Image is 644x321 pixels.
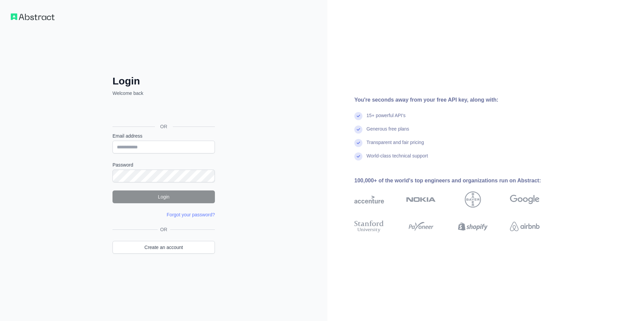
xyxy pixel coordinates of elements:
[158,226,170,233] span: OR
[458,219,488,234] img: shopify
[112,162,215,168] label: Password
[112,133,215,139] label: Email address
[112,241,215,254] a: Create an account
[167,212,215,217] a: Forgot your password?
[366,152,428,166] div: World-class technical support
[354,139,362,147] img: check mark
[155,123,173,130] span: OR
[354,112,362,120] img: check mark
[406,219,436,234] img: payoneer
[354,126,362,134] img: check mark
[354,191,384,208] img: accenture
[109,104,217,119] iframe: Sign in with Google Button
[112,90,215,97] p: Welcome back
[406,191,436,208] img: nokia
[366,139,424,152] div: Transparent and fair pricing
[112,190,215,203] button: Login
[510,219,540,234] img: airbnb
[354,152,362,160] img: check mark
[510,191,540,208] img: google
[354,177,561,185] div: 100,000+ of the world's top engineers and organizations run on Abstract:
[354,219,384,234] img: stanford university
[465,191,481,208] img: bayer
[366,112,406,126] div: 15+ powerful API's
[366,126,409,139] div: Generous free plans
[112,75,215,87] h2: Login
[11,13,55,20] img: Workflow
[354,96,561,104] div: You're seconds away from your free API key, along with:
